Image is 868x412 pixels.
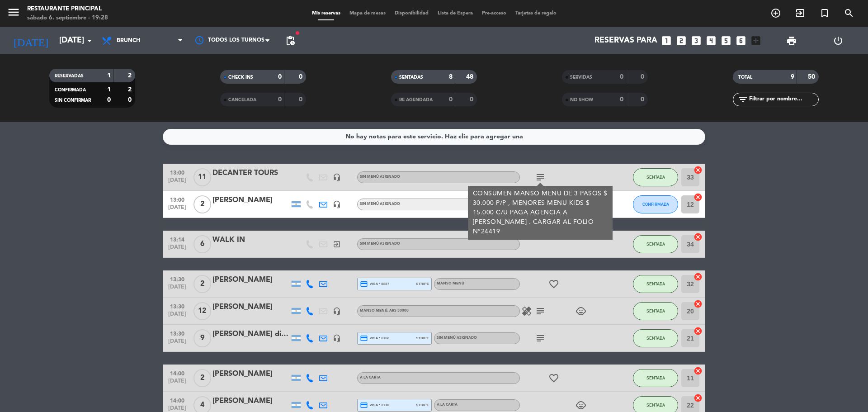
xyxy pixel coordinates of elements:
i: child_care [576,306,586,317]
i: exit_to_app [333,240,341,248]
div: [PERSON_NAME] [212,301,289,313]
span: SIN CONFIRMAR [55,98,91,103]
span: SENTADA [646,175,665,180]
i: looks_one [660,35,672,47]
i: turned_in_not [819,8,830,19]
i: search [844,8,854,19]
span: stripe [416,402,429,408]
i: headset_mic [333,334,341,342]
i: cancel [693,393,703,403]
button: SENTADA [633,275,678,293]
i: cancel [693,193,703,202]
i: cancel [693,166,703,175]
div: No hay notas para este servicio. Haz clic para agregar una [345,132,523,142]
strong: 0 [470,96,475,103]
i: cancel [693,327,703,336]
span: CANCELADA [228,98,256,102]
span: SENTADA [646,375,665,380]
div: [PERSON_NAME] [212,368,289,380]
span: [DATE] [166,378,189,388]
span: , ARS 30000 [387,309,409,313]
span: visa * 6766 [360,334,389,342]
i: credit_card [360,334,368,342]
div: [PERSON_NAME] [212,274,289,286]
strong: 2 [128,86,133,93]
span: 12 [193,302,211,320]
span: SERVIDAS [570,75,592,80]
strong: 1 [107,86,111,93]
div: [PERSON_NAME] di [PERSON_NAME] [212,328,289,340]
span: Pre-acceso [477,11,511,16]
i: credit_card [360,401,368,409]
span: RESERVADAS [55,74,84,78]
span: Mis reservas [307,11,345,16]
i: headset_mic [333,173,341,181]
i: looks_4 [705,35,717,47]
div: [PERSON_NAME] [212,194,289,206]
strong: 9 [791,74,794,80]
i: cancel [693,366,703,375]
span: Lista de Espera [433,11,477,16]
i: child_care [576,400,586,411]
span: 6 [193,235,211,253]
i: healing [521,306,532,317]
i: power_settings_new [833,35,844,46]
span: MANSO MENÚ [360,309,409,313]
span: CHECK INS [228,75,253,80]
strong: 1 [107,72,111,79]
i: cancel [693,272,703,281]
span: CONFIRMADA [642,202,669,207]
i: favorite_border [548,373,559,384]
span: NO SHOW [570,98,593,102]
input: Filtrar por nombre... [748,95,818,104]
button: CONFIRMADA [633,195,678,213]
span: Sin menú asignado [360,242,400,246]
span: [DATE] [166,311,189,322]
span: 13:30 [166,328,189,338]
strong: 50 [808,74,817,80]
strong: 0 [278,96,282,103]
button: menu [7,5,20,22]
div: CONSUMEN MANSO MENU DE 3 PASOS $ 30.000 P/P , MENORES MENU KIDS $ 15.000 C/U PAGA AGENCIA A [PERS... [473,189,608,237]
i: favorite_border [548,279,559,289]
strong: 0 [620,74,623,80]
i: headset_mic [333,200,341,208]
strong: 2 [128,72,133,79]
i: headset_mic [333,307,341,315]
span: 13:00 [166,167,189,177]
span: print [786,35,797,46]
span: SENTADA [646,403,665,407]
i: filter_list [737,94,748,105]
span: stripe [416,335,429,341]
span: TOTAL [738,75,752,80]
i: looks_5 [720,35,732,47]
button: SENTADA [633,369,678,387]
i: add_box [750,35,762,47]
span: 2 [193,275,211,293]
span: stripe [416,281,429,287]
strong: 8 [449,74,453,80]
i: looks_two [675,35,687,47]
span: [DATE] [166,244,189,255]
span: Sin menú asignado [360,175,400,179]
i: cancel [693,299,703,308]
strong: 0 [107,97,111,103]
span: [DATE] [166,338,189,349]
i: add_circle_outline [770,8,781,19]
div: LOG OUT [815,27,861,54]
strong: 48 [466,74,475,80]
strong: 0 [449,96,453,103]
span: CONFIRMADA [55,88,86,92]
button: SENTADA [633,302,678,320]
i: subject [535,172,546,183]
span: 14:00 [166,368,189,378]
span: 2 [193,369,211,387]
i: subject [535,306,546,317]
i: [DATE] [7,31,55,51]
i: menu [7,5,20,19]
button: SENTADA [633,329,678,347]
span: Tarjetas de regalo [511,11,561,16]
span: SENTADA [646,242,665,246]
span: 9 [193,329,211,347]
i: looks_6 [735,35,747,47]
